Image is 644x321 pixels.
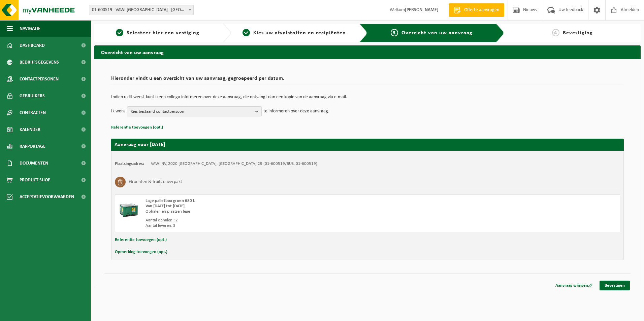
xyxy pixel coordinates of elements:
[146,223,394,228] div: Aantal leveren: 3
[449,3,504,17] a: Offerte aanvragen
[263,106,329,116] p: te informeren over deze aanvraag.
[131,107,253,117] span: Kies bestaand contactpersoon
[111,95,624,100] p: Indien u dit wenst kunt u een collega informeren over deze aanvraag, die ontvangt dan een kopie v...
[391,29,398,36] span: 3
[146,199,195,203] span: Lage palletbox groen 680 L
[401,30,473,36] span: Overzicht van uw aanvraag
[119,198,139,218] img: PB-LB-0680-HPE-GN-01.png
[20,138,45,155] span: Rapportage
[116,29,123,36] span: 1
[127,30,199,36] span: Selecteer hier een vestiging
[111,123,163,132] button: Referentie toevoegen (opt.)
[405,7,439,12] strong: [PERSON_NAME]
[234,29,354,37] a: 2Kies uw afvalstoffen en recipiënten
[20,188,74,205] span: Acceptatievoorwaarden
[20,20,40,37] span: Navigatie
[115,236,167,244] button: Referentie toevoegen (opt.)
[253,30,346,36] span: Kies uw afvalstoffen en recipiënten
[146,204,185,208] strong: Van [DATE] tot [DATE]
[111,106,125,116] p: Ik wens
[111,76,624,85] h2: Hieronder vindt u een overzicht van uw aanvraag, gegroepeerd per datum.
[20,71,59,87] span: Contactpersonen
[600,281,630,290] a: Bevestigen
[94,45,641,59] h2: Overzicht van uw aanvraag
[563,30,593,36] span: Bevestiging
[20,121,40,138] span: Kalender
[20,104,46,121] span: Contracten
[146,218,394,223] div: Aantal ophalen : 2
[20,172,50,188] span: Product Shop
[89,5,193,15] span: 01-600519 - VAWI NV - ANTWERPEN
[550,281,598,290] a: Aanvraag wijzigen
[89,5,194,15] span: 01-600519 - VAWI NV - ANTWERPEN
[129,177,182,187] h3: Groenten & fruit, onverpakt
[115,162,144,166] strong: Plaatsingsadres:
[462,7,501,13] span: Offerte aanvragen
[20,37,45,54] span: Dashboard
[243,29,250,36] span: 2
[552,29,559,36] span: 4
[98,29,218,37] a: 1Selecteer hier een vestiging
[20,87,45,104] span: Gebruikers
[20,155,48,172] span: Documenten
[127,106,262,116] button: Kies bestaand contactpersoon
[115,142,165,147] strong: Aanvraag voor [DATE]
[20,54,59,71] span: Bedrijfsgegevens
[115,248,167,256] button: Opmerking toevoegen (opt.)
[151,161,317,167] td: VAWI NV, 2020 [GEOGRAPHIC_DATA], [GEOGRAPHIC_DATA] 29 (01-600519/BUS, 01-600519)
[146,209,394,214] div: Ophalen en plaatsen lege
